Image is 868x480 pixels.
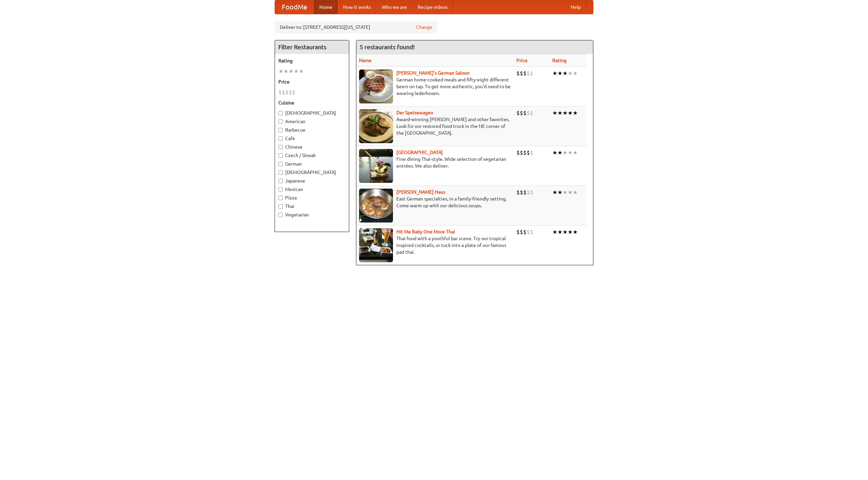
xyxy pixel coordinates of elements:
input: Thai [278,204,283,209]
li: ★ [563,149,568,156]
a: Name [359,58,372,63]
a: FoodMe [275,0,314,14]
li: ★ [568,149,573,156]
input: Japanese [278,179,283,183]
li: $ [527,228,530,236]
input: American [278,119,283,124]
a: Hit Me Baby One More Thai [396,229,455,234]
img: esthers.jpg [359,70,393,103]
input: Cafe [278,136,283,141]
a: Help [565,0,586,14]
li: $ [530,189,533,196]
li: ★ [563,228,568,236]
p: Fine dining Thai-style. Wide selection of vegetarian entrées. We also deliver. [359,156,511,169]
li: $ [516,228,520,236]
label: Japanese [278,177,346,184]
a: Price [516,58,528,63]
p: East German specialties, in a family-friendly setting. Come warm up with our delicious soups. [359,195,511,209]
li: $ [520,189,523,196]
li: $ [530,70,533,77]
li: $ [516,149,520,156]
li: $ [523,109,527,117]
input: Pizza [278,196,283,200]
li: ★ [573,189,578,196]
input: Mexican [278,187,283,192]
li: ★ [573,109,578,117]
li: $ [523,228,527,236]
a: Recipe videos [412,0,453,14]
label: Pizza [278,194,346,201]
img: satay.jpg [359,149,393,183]
li: $ [520,149,523,156]
a: Change [416,24,432,31]
li: ★ [568,70,573,77]
label: German [278,160,346,167]
li: $ [527,189,530,196]
li: ★ [294,68,299,75]
li: $ [520,70,523,77]
li: $ [289,89,292,96]
li: $ [523,189,527,196]
a: Who we are [376,0,412,14]
h5: Rating [278,57,346,64]
li: ★ [299,68,304,75]
li: ★ [568,228,573,236]
li: ★ [552,109,557,117]
li: ★ [573,149,578,156]
a: Der Speisewagen [396,110,433,115]
li: ★ [563,189,568,196]
b: [PERSON_NAME] Haus [396,189,445,195]
li: ★ [557,228,563,236]
label: American [278,118,346,125]
li: ★ [283,68,289,75]
li: ★ [552,149,557,156]
p: Thai food with a youthful bar scene. Try our tropical inspired cocktails, or tuck into a plate of... [359,235,511,255]
label: Chinese [278,143,346,150]
li: ★ [552,70,557,77]
input: German [278,162,283,166]
a: [PERSON_NAME]'s German Saloon [396,70,470,76]
li: $ [523,149,527,156]
img: speisewagen.jpg [359,109,393,143]
li: ★ [278,68,283,75]
li: ★ [289,68,294,75]
label: [DEMOGRAPHIC_DATA] [278,169,346,176]
input: Vegetarian [278,213,283,217]
label: Cafe [278,135,346,142]
li: ★ [573,70,578,77]
label: Thai [278,203,346,210]
p: Award-winning [PERSON_NAME] and other favorites. Look for our restored food truck in the NE corne... [359,116,511,136]
input: Barbecue [278,128,283,132]
input: Czech / Slovak [278,153,283,158]
label: Mexican [278,186,346,193]
li: $ [282,89,285,96]
li: $ [530,109,533,117]
div: Deliver to: [STREET_ADDRESS][US_STATE] [275,21,437,33]
li: $ [523,70,527,77]
input: [DEMOGRAPHIC_DATA] [278,111,283,115]
li: $ [520,109,523,117]
label: [DEMOGRAPHIC_DATA] [278,110,346,116]
li: ★ [557,149,563,156]
li: $ [516,70,520,77]
li: $ [516,189,520,196]
li: ★ [557,109,563,117]
label: Barbecue [278,127,346,133]
h5: Cuisine [278,99,346,106]
li: ★ [568,189,573,196]
li: $ [292,89,295,96]
li: $ [530,228,533,236]
label: Czech / Slovak [278,152,346,159]
img: kohlhaus.jpg [359,189,393,223]
li: $ [520,228,523,236]
li: ★ [552,228,557,236]
h4: Filter Restaurants [275,40,349,54]
li: ★ [552,189,557,196]
a: [GEOGRAPHIC_DATA] [396,150,443,155]
a: Rating [552,58,567,63]
ng-pluralize: 5 restaurants found! [360,44,415,50]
